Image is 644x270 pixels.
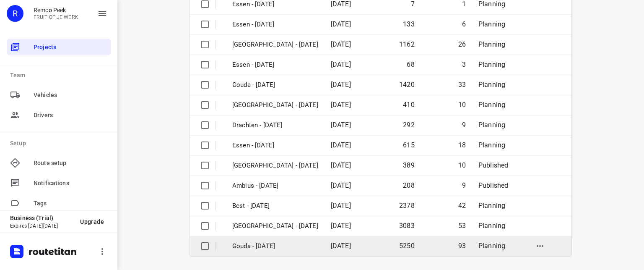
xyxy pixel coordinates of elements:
span: Projects [34,43,107,52]
span: [DATE] [331,222,351,230]
p: Business (Trial) [10,215,73,221]
span: Route setup [34,159,107,168]
span: 6 [462,20,466,28]
span: 2378 [399,202,415,210]
span: Tags [34,199,107,208]
span: 1162 [399,40,415,48]
div: Projects [7,39,111,55]
span: 10 [458,101,466,109]
p: Setup [10,139,111,148]
span: 10 [458,161,466,169]
span: 615 [403,141,415,149]
span: [DATE] [331,181,351,189]
span: Planning [478,141,505,149]
span: 42 [458,202,466,210]
span: 18 [458,141,466,149]
p: Team [10,71,111,80]
p: Essen - [DATE] [232,20,318,29]
span: Published [478,181,509,189]
p: Zwolle - Wednesday [232,40,318,50]
p: Essen - Monday [232,141,318,150]
p: Best - Monday [232,201,318,211]
div: Vehicles [7,87,111,103]
div: Notifications [7,175,111,191]
button: Upgrade [73,214,111,229]
span: 53 [458,222,466,230]
span: Planning [478,60,505,68]
span: Planning [478,20,505,28]
span: [DATE] [331,81,351,89]
span: Planning [478,121,505,129]
span: Drivers [34,111,107,120]
span: [DATE] [331,40,351,48]
span: Planning [478,242,505,250]
span: 208 [403,181,415,189]
div: Tags [7,195,111,212]
p: Essen - [DATE] [232,60,318,70]
span: [DATE] [331,242,351,250]
span: Planning [478,202,505,210]
div: R [7,5,23,22]
span: 68 [407,60,414,68]
span: Upgrade [80,218,104,225]
span: 133 [403,20,415,28]
p: FRUIT OP JE WERK [34,14,78,20]
span: Planning [478,101,505,109]
span: 410 [403,101,415,109]
span: 3083 [399,222,415,230]
p: Antwerpen - Monday [232,161,318,170]
span: 33 [458,81,466,89]
span: [DATE] [331,202,351,210]
span: [DATE] [331,20,351,28]
div: Route setup [7,155,111,171]
p: Drachten - Tuesday [232,121,318,130]
p: Gouda - [DATE] [232,80,318,90]
span: 93 [458,242,466,250]
span: 5250 [399,242,415,250]
span: 292 [403,121,415,129]
span: [DATE] [331,141,351,149]
span: [DATE] [331,161,351,169]
span: 9 [462,181,466,189]
span: Planning [478,40,505,48]
span: 389 [403,161,415,169]
span: [DATE] [331,121,351,129]
span: Planning [478,222,505,230]
span: Notifications [34,179,107,188]
span: 3 [462,60,466,68]
span: [DATE] [331,101,351,109]
span: Published [478,161,509,169]
span: [DATE] [331,60,351,68]
p: Gouda - Monday [232,241,318,251]
p: Zwolle - Tuesday [232,100,318,110]
span: 1420 [399,81,415,89]
span: 9 [462,121,466,129]
p: Ambius - Monday [232,181,318,191]
span: 26 [458,40,466,48]
p: Zwolle - Monday [232,221,318,231]
p: Expires [DATE][DATE] [10,223,73,229]
span: Planning [478,81,505,89]
div: Drivers [7,107,111,123]
p: Remco Peek [34,7,78,13]
span: Vehicles [34,91,107,100]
